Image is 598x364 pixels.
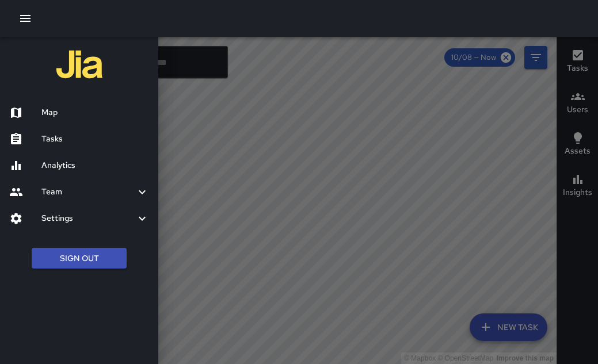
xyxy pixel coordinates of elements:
[41,186,135,198] h6: Team
[56,41,102,87] img: jia-logo
[32,248,127,269] button: Sign Out
[41,212,135,225] h6: Settings
[41,159,149,172] h6: Analytics
[41,106,149,119] h6: Map
[41,133,149,145] h6: Tasks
